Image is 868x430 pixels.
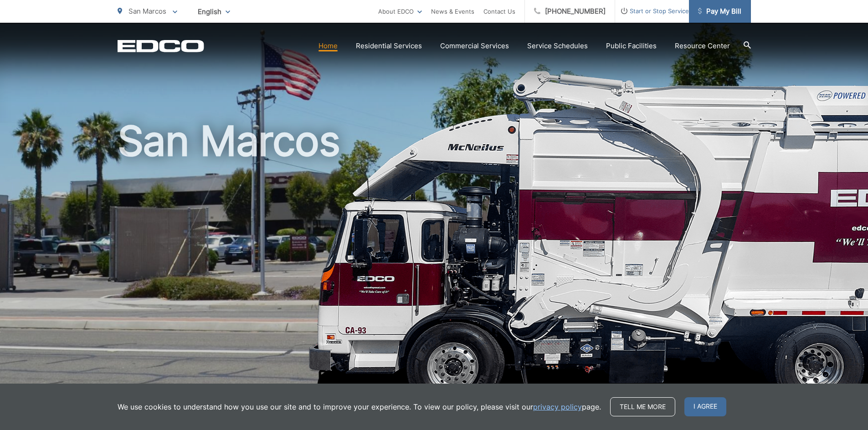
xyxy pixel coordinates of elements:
a: Public Facilities [606,40,657,51]
span: I agree [684,397,726,416]
p: We use cookies to understand how you use our site and to improve your experience. To view our pol... [118,401,601,412]
a: Commercial Services [440,40,509,51]
a: News & Events [431,6,474,17]
span: English [191,4,237,20]
a: Contact Us [483,6,515,17]
a: Tell me more [610,397,675,416]
a: About EDCO [378,6,422,17]
a: Service Schedules [527,40,588,51]
a: privacy policy [533,401,582,412]
span: Pay My Bill [698,6,741,17]
h1: San Marcos [118,118,751,406]
a: Resource Center [675,40,730,51]
a: Residential Services [356,40,422,51]
a: EDCD logo. Return to the homepage. [118,40,204,52]
a: Home [318,40,338,51]
span: San Marcos [128,7,166,15]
